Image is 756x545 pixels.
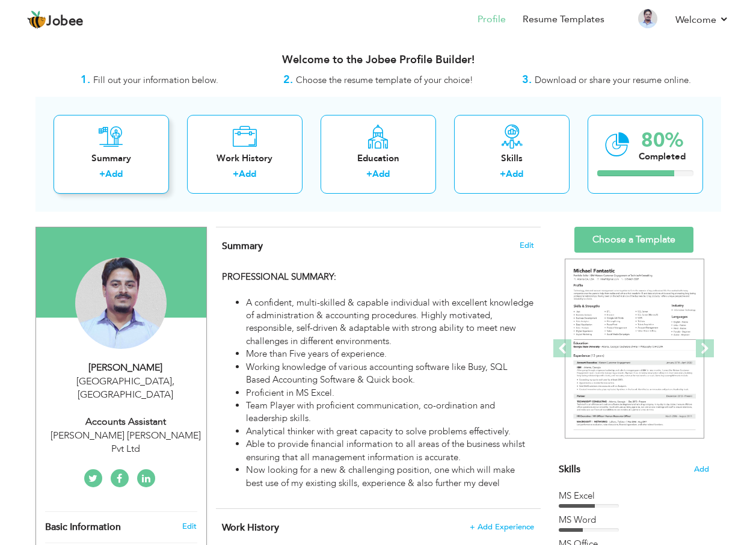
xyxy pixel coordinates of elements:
[296,74,473,86] span: Choose the resume template of your choice!
[99,168,105,180] label: +
[535,74,691,86] span: Download or share your resume online.
[559,514,709,526] div: MS Word
[182,521,197,532] a: Edit
[246,399,533,425] li: Team Player with proficient communication, co-ordination and leadership skills.
[506,168,523,180] a: Add
[246,297,533,348] li: A confident, multi-skilled & capable individual with excellent knowledge of administration & acco...
[172,375,174,388] span: ,
[334,271,336,283] strong: :
[522,72,532,87] strong: 3.
[246,464,533,490] li: Now looking for a new & challenging position, one which will make best use of my existing skills,...
[559,490,709,502] div: MS Excel
[283,72,293,87] strong: 2.
[81,72,90,87] strong: 1.
[45,361,206,375] div: [PERSON_NAME]
[222,239,263,253] span: Summary
[330,152,426,165] div: Education
[372,168,390,180] a: Add
[222,240,533,252] h4: Adding a summary is a quick and easy way to highlight your experience and interests.
[639,131,686,150] div: 80%
[222,521,279,534] span: Work History
[239,168,256,180] a: Add
[366,168,372,180] label: +
[559,463,580,476] span: Skills
[246,425,533,438] li: Analytical thinker with great capacity to solve problems effectively.
[523,13,604,26] a: Resume Templates
[222,522,533,534] h4: This helps to show the companies you have worked for.
[75,257,167,349] img: Muheeb Rehman
[233,168,239,180] label: +
[246,387,533,399] li: Proficient in MS Excel.
[105,168,123,180] a: Add
[45,429,206,457] div: [PERSON_NAME] [PERSON_NAME] Pvt Ltd
[520,241,534,250] span: Edit
[45,375,206,402] div: [GEOGRAPHIC_DATA] [GEOGRAPHIC_DATA]
[464,152,560,165] div: Skills
[246,361,533,387] li: Working knowledge of various accounting software like Busy, SQL Based Accounting Software & Quick...
[639,150,686,163] div: Completed
[675,13,729,27] a: Welcome
[27,10,46,29] img: jobee.io
[197,152,293,165] div: Work History
[222,271,334,283] strong: PROFESSIONAL SUMMARY
[246,348,533,360] li: More than Five years of experience.
[478,13,506,26] a: Profile
[93,74,218,86] span: Fill out your information below.
[63,152,159,165] div: Summary
[27,10,84,29] a: Jobee
[246,438,533,464] li: Able to provide financial information to all areas of the business whilst ensuring that all manag...
[45,522,121,533] span: Basic Information
[638,9,657,28] img: Profile Img
[694,464,709,475] span: Add
[35,54,721,66] h3: Welcome to the Jobee Profile Builder!
[46,15,84,28] span: Jobee
[45,415,206,429] div: Accounts Assistant
[574,227,693,253] a: Choose a Template
[470,523,534,531] span: + Add Experience
[500,168,506,180] label: +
